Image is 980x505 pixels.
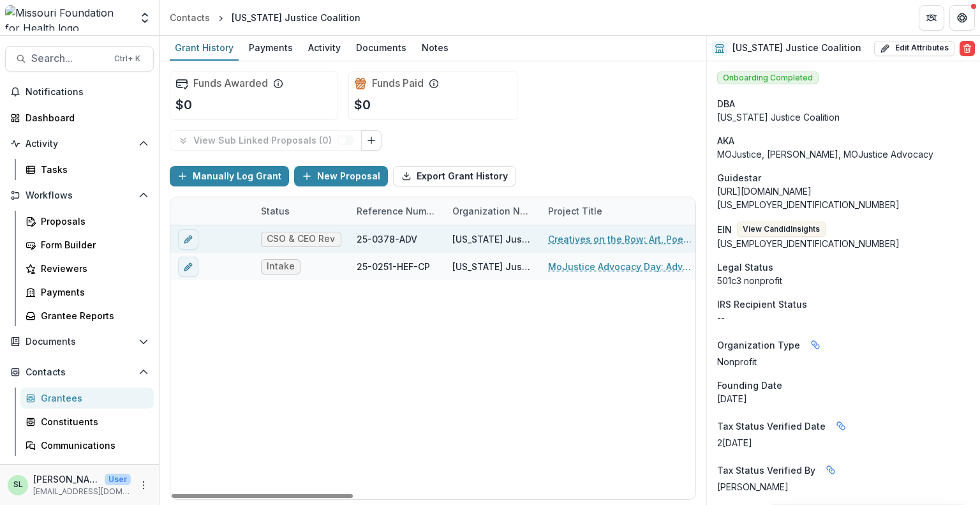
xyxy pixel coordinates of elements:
div: [DATE] [717,392,970,405]
span: Organization Type [717,338,800,352]
span: Tax Status Verified Date [717,419,826,433]
a: Dashboard [5,107,154,128]
p: [PERSON_NAME] [717,480,970,494]
button: Notifications [5,82,154,102]
div: Form Builder [41,238,144,252]
span: IRS Recipient Status [717,298,807,311]
span: Activity [26,139,133,149]
button: Edit Attributes [874,41,954,56]
p: [EMAIL_ADDRESS][DOMAIN_NAME] [33,486,131,497]
a: Form Builder [20,234,154,255]
a: Documents [351,36,412,61]
span: Legal Status [717,260,773,274]
p: View Sub Linked Proposals ( 0 ) [193,135,337,146]
div: [US_STATE] Justice Coalition [717,110,970,124]
div: Constituents [41,415,144,428]
a: Creatives on the Row: Art, Poetry, and Resistance [548,232,692,246]
button: View CandidInsights [737,222,826,237]
button: Delete [960,41,975,56]
div: 501c3 nonprofit [717,274,970,287]
p: Nonprofit [717,355,970,368]
button: edit [178,257,198,277]
h2: Funds Awarded [193,77,268,89]
a: Activity [303,36,346,61]
div: Tasks [41,163,144,176]
div: Communications [41,439,144,452]
div: 25-0378-ADV [357,232,417,246]
div: Notes [417,38,454,57]
span: Onboarding Completed [717,72,819,84]
button: Manually Log Grant [170,166,289,186]
a: Constituents [20,411,154,432]
span: Search... [31,52,107,64]
div: Reference Number [349,197,445,225]
a: Grantees [20,388,154,409]
button: View Sub Linked Proposals (0) [170,130,362,151]
div: [US_STATE] Justice Coalition [452,260,533,273]
button: Open entity switcher [136,5,154,31]
div: Ctrl + K [112,52,143,66]
button: Export Grant History [393,166,516,186]
div: [US_EMPLOYER_IDENTIFICATION_NUMBER] [717,237,970,250]
a: Proposals [20,211,154,232]
a: Grantee Reports [20,305,154,326]
div: Status [253,204,297,218]
div: Project Title [540,197,700,225]
div: Documents [351,38,412,57]
a: MoJustice Advocacy Day: Advancing Health and Justice Equity in [US_STATE] for Formerly and Curren... [548,260,692,273]
div: Status [253,197,349,225]
button: Get Help [949,5,975,31]
div: Organization Name [445,197,540,225]
h2: Funds Paid [372,77,424,89]
h2: [US_STATE] Justice Coalition [732,43,861,54]
span: Documents [26,336,133,347]
div: Reviewers [41,262,144,275]
span: Contacts [26,367,133,378]
p: User [105,474,131,485]
button: Link Grants [361,130,382,151]
div: [US_STATE] Justice Coalition [452,232,533,246]
a: Tasks [20,159,154,180]
p: MOJustice, [PERSON_NAME], MOJustice Advocacy [717,147,970,161]
span: AKA [717,134,734,147]
p: $0 [354,95,371,114]
a: Communications [20,435,154,456]
div: Organization Name [445,204,540,218]
div: Grant History [170,38,239,57]
button: Partners [919,5,944,31]
p: [PERSON_NAME] [33,472,100,486]
div: Sada Lindsey [13,481,23,489]
div: Reference Number [349,204,445,218]
div: Project Title [540,204,610,218]
span: Guidestar [717,171,761,185]
div: Activity [303,38,346,57]
p: $0 [175,95,192,114]
a: Payments [20,282,154,303]
span: CSO & CEO Review [267,234,336,245]
div: Dashboard [26,111,144,124]
div: Grantee Reports [41,309,144,322]
button: Search... [5,46,154,72]
button: More [136,478,151,493]
button: Open Documents [5,331,154,352]
p: EIN [717,223,732,236]
a: Reviewers [20,258,154,279]
div: 25-0251-HEF-CP [357,260,430,273]
button: Linked binding [831,416,851,436]
a: Notes [417,36,454,61]
button: Linked binding [805,335,826,355]
button: Open Activity [5,133,154,154]
a: Grant History [170,36,239,61]
p: 2[DATE] [717,436,970,449]
img: Missouri Foundation for Health logo [5,5,131,31]
div: Proposals [41,215,144,228]
span: Tax Status Verified By [717,464,815,477]
span: Notifications [26,87,149,98]
button: Open Data & Reporting [5,461,154,481]
span: Workflows [26,190,133,201]
div: -- [717,311,970,324]
button: edit [178,229,198,250]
